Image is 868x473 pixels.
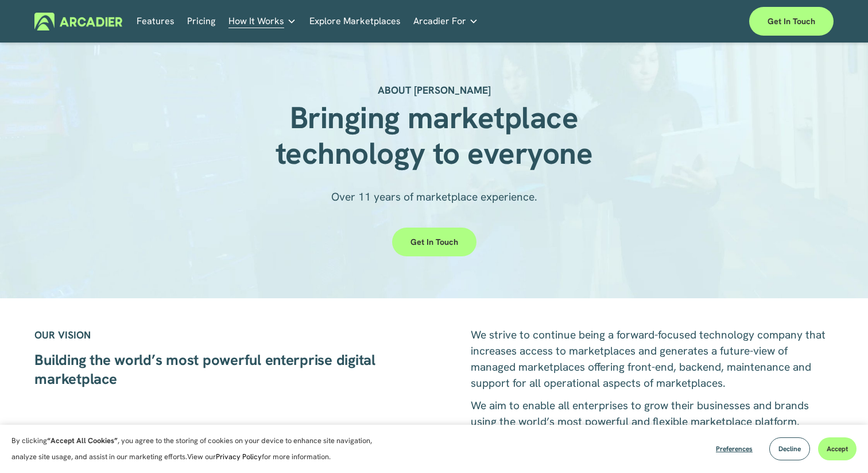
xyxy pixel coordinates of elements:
[47,436,118,445] strong: “Accept All Cookies”
[471,398,812,429] span: We aim to enable all enterprises to grow their businesses and brands using the world’s most power...
[707,437,761,460] button: Preferences
[34,328,91,341] strong: OUR VISION
[187,13,215,30] a: Pricing
[392,228,476,256] a: Get in touch
[749,7,834,36] a: Get in touch
[34,13,122,30] img: Arcadier
[413,13,478,30] a: folder dropdown
[413,13,466,29] span: Arcadier For
[378,83,491,97] strong: ABOUT [PERSON_NAME]
[34,350,379,388] strong: Building the world’s most powerful enterprise digital marketplace
[137,13,175,30] a: Features
[331,190,537,204] span: Over 11 years of marketplace experience.
[228,13,284,29] span: How It Works
[216,452,262,462] a: Privacy Policy
[309,13,401,30] a: Explore Marketplaces
[778,444,801,453] span: Decline
[818,437,857,460] button: Accept
[827,444,848,453] span: Accept
[769,437,810,460] button: Decline
[471,328,828,390] span: We strive to continue being a forward-focused technology company that increases access to marketp...
[228,13,296,30] a: folder dropdown
[276,98,592,173] strong: Bringing marketplace technology to everyone
[716,444,753,453] span: Preferences
[11,433,385,465] p: By clicking , you agree to the storing of cookies on your device to enhance site navigation, anal...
